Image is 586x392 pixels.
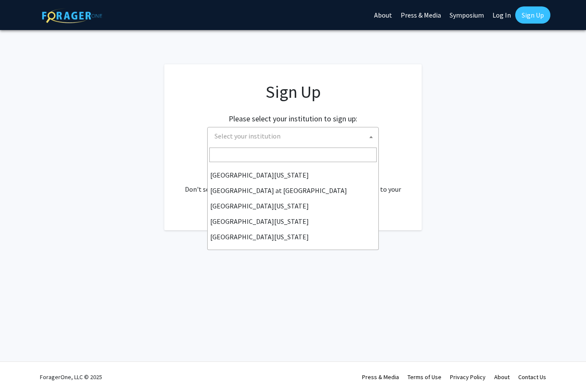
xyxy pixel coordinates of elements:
[208,229,378,244] li: [GEOGRAPHIC_DATA][US_STATE]
[408,373,441,381] a: Terms of Use
[229,114,357,124] h2: Please select your institution to sign up:
[209,148,377,162] input: Search
[181,81,405,102] h1: Sign Up
[362,373,399,381] a: Press & Media
[208,183,378,198] li: [GEOGRAPHIC_DATA] at [GEOGRAPHIC_DATA]
[208,198,378,214] li: [GEOGRAPHIC_DATA][US_STATE]
[207,127,379,146] span: Select your institution
[208,167,378,183] li: [GEOGRAPHIC_DATA][US_STATE]
[494,373,510,381] a: About
[515,6,550,24] a: Sign Up
[6,353,36,386] iframe: Chat
[181,163,405,205] div: Already have an account? . Don't see your institution? about bringing ForagerOne to your institut...
[450,373,486,381] a: Privacy Policy
[40,362,102,392] div: ForagerOne, LLC © 2025
[42,8,102,23] img: ForagerOne Logo
[208,244,378,260] li: [PERSON_NAME][GEOGRAPHIC_DATA]
[211,127,378,145] span: Select your institution
[208,214,378,229] li: [GEOGRAPHIC_DATA][US_STATE]
[214,132,281,140] span: Select your institution
[518,373,546,381] a: Contact Us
